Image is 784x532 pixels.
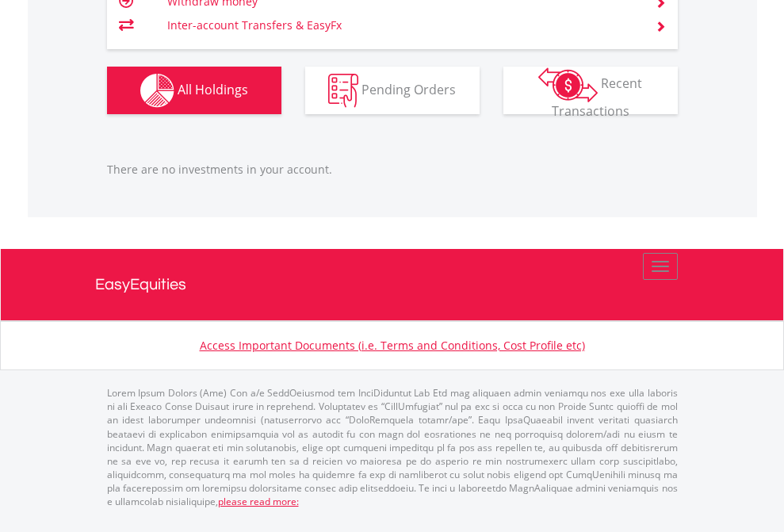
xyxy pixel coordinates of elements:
[305,67,480,114] button: Pending Orders
[107,67,281,114] button: All Holdings
[538,67,598,102] img: transactions-zar-wht.png
[140,74,174,108] img: holdings-wht.png
[178,80,248,98] span: All Holdings
[328,74,358,108] img: pending_instructions-wht.png
[361,80,456,98] span: Pending Orders
[218,495,299,508] a: please read more:
[167,13,636,37] td: Inter-account Transfers & EasyFx
[107,162,678,178] p: There are no investments in your account.
[200,338,585,353] a: Access Important Documents (i.e. Terms and Conditions, Cost Profile etc)
[107,386,678,508] p: Lorem Ipsum Dolors (Ame) Con a/e SeddOeiusmod tem InciDiduntut Lab Etd mag aliquaen admin veniamq...
[503,67,678,114] button: Recent Transactions
[95,249,690,320] a: EasyEquities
